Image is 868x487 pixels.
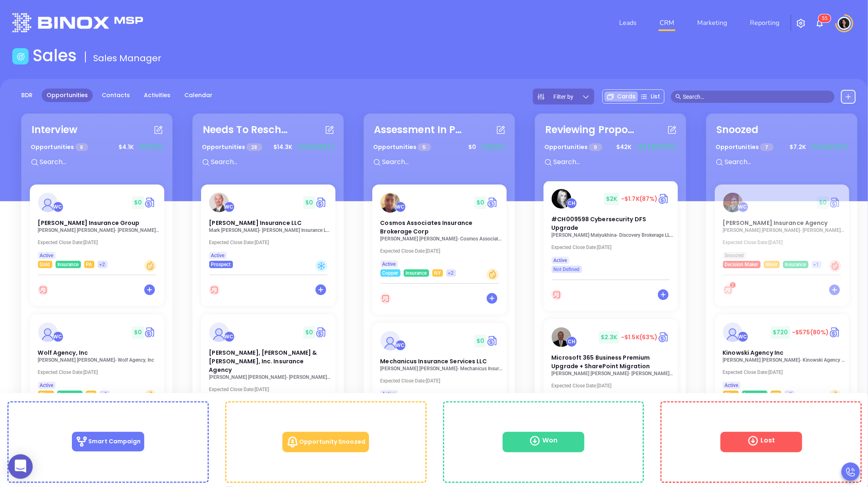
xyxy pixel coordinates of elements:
[144,196,156,209] img: Quote
[723,349,784,357] span: Kinowski Agency Inc
[53,202,63,212] div: Walter Contreras
[552,371,674,376] p: Allan Kaplan - Kaplan Insurance
[819,14,831,22] sup: 55
[658,331,670,343] a: Quote
[552,245,674,250] p: Expected Close Date: [DATE]
[544,319,678,411] a: profileCarla Humber$2.3K-$1.5K(63%)Circle dollarMicrosoft 365 Business Premium Upgrade + SharePoi...
[725,251,744,260] span: Snoozed
[815,18,825,28] img: iconNotification
[474,335,486,347] span: $ 0
[487,269,499,280] div: Warm
[552,354,650,370] span: Microsoft 365 Business Premium Upgrade + SharePoint Migration
[487,196,499,209] a: Quote
[716,140,774,155] p: Opportunities
[621,333,658,341] span: -$1.5K (63%)
[209,219,302,227] span: Reilly Insurance LLC
[303,196,315,209] span: $ 0
[635,143,677,151] span: +$23.8K (57%)
[829,326,841,338] img: Quote
[554,94,574,100] span: Filter by
[474,196,486,209] span: $ 0
[209,193,229,212] img: Reilly Insurance LLC
[380,248,503,254] p: Expected Close Date: [DATE]
[38,322,58,342] img: Wolf Agency, Inc
[209,374,332,380] p: Adam S. Zogby - Scalzo, Zogby & Wittig, Inc. Insurance Agency
[211,251,225,260] span: Active
[38,240,161,245] p: Expected Close Date: [DATE]
[202,140,262,155] p: Opportunities
[97,89,135,102] a: Contacts
[725,260,758,269] span: Decision Maker
[771,326,790,339] span: $ 720
[616,15,640,31] a: Leads
[380,331,400,351] img: Mechanicus Insurance Services LLC
[315,326,327,338] img: Quote
[296,143,334,151] span: +$8.4K (59%)
[144,390,156,402] div: Warm
[487,335,499,347] img: Quote
[658,193,670,205] a: Quote
[566,198,577,209] div: Carla Humber
[810,143,848,151] span: +$5.4K (75%)
[381,157,504,167] input: Search...
[604,91,638,102] div: Cards
[503,432,584,452] span: Won
[466,141,478,153] span: $ 0
[209,240,332,245] p: Expected Close Date: [DATE]
[621,195,658,203] span: -$1.7K (87%)
[58,260,79,269] span: Insurance
[132,196,144,209] span: $ 0
[785,260,806,269] span: Insurance
[209,227,332,233] p: Mark Reilly - Reilly Insurance LLC
[30,185,164,268] a: profileWalter Contreras$0Circle dollar[PERSON_NAME] Insurance Group[PERSON_NAME] [PERSON_NAME]- [...
[209,322,229,342] img: Scalzo, Zogby & Wittig, Inc. Insurance Agency
[38,349,88,357] span: Wolf Agency, Inc
[75,143,88,151] span: 8
[138,143,163,151] span: +$0 (0%)
[116,141,136,153] span: $ 4.1K
[102,390,107,399] span: +2
[31,140,88,155] p: Opportunities
[380,366,503,371] p: David Schonbrun - Mechanicus Insurance Services LLC
[566,336,577,347] div: Carla Humber
[88,390,94,399] span: NY
[31,122,77,137] div: Interview
[224,331,235,342] div: Walter Contreras
[139,89,175,102] a: Activities
[766,260,778,269] span: Silver
[817,196,829,209] span: $ 0
[723,322,743,342] img: Kinowski Agency Inc
[676,94,681,100] span: search
[211,260,231,269] span: Prospect
[731,282,734,288] span: 2
[86,260,92,269] span: PA
[30,314,164,398] a: profileWalter Contreras$0Circle dollarWolf Agency, Inc[PERSON_NAME] [PERSON_NAME]- Wolf Agency, I...
[554,256,567,265] span: Active
[656,15,678,31] a: CRM
[406,269,427,278] span: Insurance
[33,46,77,65] h1: Sales
[434,269,441,278] span: NY
[12,13,143,32] img: logo
[380,357,487,365] span: Mechanicus Insurance Services LLC
[614,141,633,153] span: $ 42K
[723,227,846,233] p: Paul Meagher - Meagher Insurance Agency
[315,196,327,209] img: Quote
[829,390,841,402] div: Warm
[374,122,464,137] div: Assessment In Progress
[825,16,828,21] span: 5
[829,196,841,209] img: Quote
[144,326,156,338] img: Quote
[40,251,54,260] span: Active
[282,432,369,452] p: Opportunity Snoozed
[383,269,398,278] span: Copper
[38,227,161,233] p: Lee Anderson - Anderson Insurance Group
[694,15,730,31] a: Marketing
[715,185,849,268] a: profileWalter Contreras$0Circle dollar[PERSON_NAME] Insurance Agency[PERSON_NAME] [PERSON_NAME]- ...
[224,202,235,212] div: Walter Contreras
